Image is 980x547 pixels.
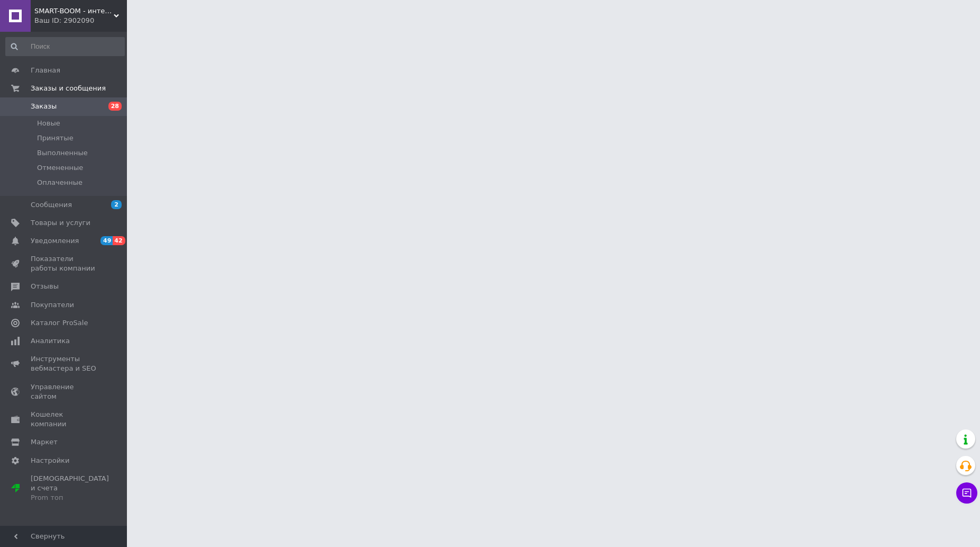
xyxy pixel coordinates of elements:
[34,6,114,16] span: SMART-BOOM - интернет магазин электроники
[31,236,79,246] span: Уведомления
[31,474,109,503] span: [DEMOGRAPHIC_DATA] и счета
[37,119,60,128] span: Новые
[108,102,122,111] span: 28
[100,236,113,245] span: 49
[31,354,98,373] span: Инструменты вебмастера и SEO
[113,236,125,245] span: 42
[5,37,125,56] input: Поиск
[31,300,74,310] span: Покупатели
[37,178,83,187] span: Оплаченные
[31,218,90,228] span: Товары и услуги
[31,336,70,346] span: Аналитика
[37,148,88,158] span: Выполненные
[31,282,59,291] span: Отзывы
[37,133,74,143] span: Принятые
[31,456,69,465] span: Настройки
[31,66,60,75] span: Главная
[31,437,58,447] span: Маркет
[31,318,88,328] span: Каталог ProSale
[956,482,977,504] button: Чат с покупателем
[31,382,98,401] span: Управление сайтом
[31,254,98,273] span: Показатели работы компании
[31,102,57,111] span: Заказы
[37,163,83,173] span: Отмененные
[31,200,72,210] span: Сообщения
[31,410,98,429] span: Кошелек компании
[31,493,109,503] div: Prom топ
[31,84,106,93] span: Заказы и сообщения
[34,16,127,25] div: Ваш ID: 2902090
[111,200,122,209] span: 2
